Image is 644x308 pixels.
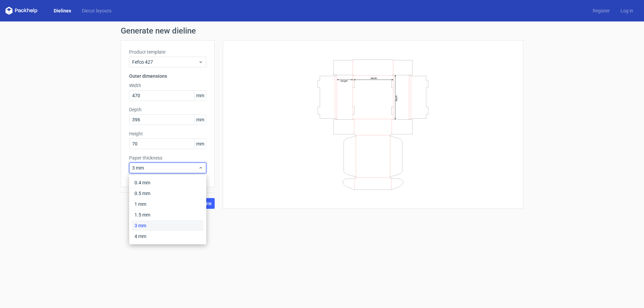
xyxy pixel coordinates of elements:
[194,115,206,125] span: mm
[129,130,206,137] label: Height
[371,76,377,79] text: Width
[129,82,206,89] label: Width
[132,231,204,242] div: 4 mm
[132,165,198,171] span: 3 mm
[48,7,76,14] a: Dielines
[129,155,206,161] label: Paper thickness
[587,7,615,14] a: Register
[129,49,206,55] label: Product template
[395,95,398,101] text: Depth
[129,106,206,113] label: Depth
[129,73,206,79] h3: Outer dimensions
[132,209,204,220] div: 1.5 mm
[132,59,198,65] span: Fefco 427
[340,79,347,82] text: Height
[132,199,204,209] div: 1 mm
[76,7,117,14] a: Diecut layouts
[132,188,204,199] div: 0.5 mm
[194,139,206,149] span: mm
[121,27,523,35] h1: Generate new dieline
[615,7,639,14] a: Log in
[194,90,206,101] span: mm
[132,177,204,188] div: 0.4 mm
[132,220,204,231] div: 3 mm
